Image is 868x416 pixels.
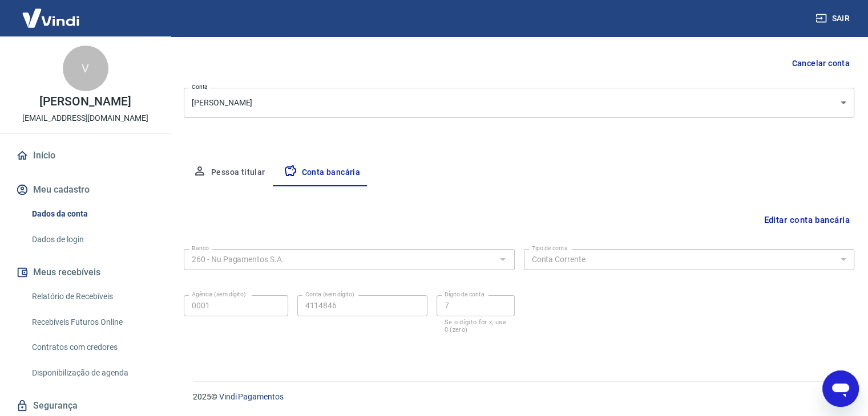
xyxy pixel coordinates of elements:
[274,159,370,186] button: Conta bancária
[22,112,148,124] p: [EMAIL_ADDRESS][DOMAIN_NAME]
[219,392,284,401] a: Vindi Pagamentos
[27,361,157,385] a: Disponibilização de agenda
[759,209,854,231] button: Editar conta bancária
[445,290,485,299] label: Dígito da conta
[813,8,854,29] button: Sair
[27,228,157,251] a: Dados de login
[445,319,507,333] p: Se o dígito for x, use 0 (zero)
[532,244,568,252] label: Tipo de conta
[305,290,354,299] label: Conta (sem dígito)
[787,53,854,74] button: Cancelar conta
[14,1,88,35] img: Vindi
[39,96,131,108] p: [PERSON_NAME]
[14,177,157,202] button: Meu cadastro
[193,391,841,403] p: 2025 ©
[27,285,157,308] a: Relatório de Recebíveis
[14,143,157,168] a: Início
[27,311,157,334] a: Recebíveis Futuros Online
[27,336,157,359] a: Contratos com credores
[184,88,854,118] div: [PERSON_NAME]
[14,260,157,285] button: Meus recebíveis
[63,46,108,91] div: V
[184,159,274,186] button: Pessoa titular
[192,244,209,252] label: Banco
[822,370,859,407] iframe: Botão para abrir a janela de mensagens
[192,83,208,91] label: Conta
[192,290,246,299] label: Agência (sem dígito)
[27,202,157,226] a: Dados da conta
